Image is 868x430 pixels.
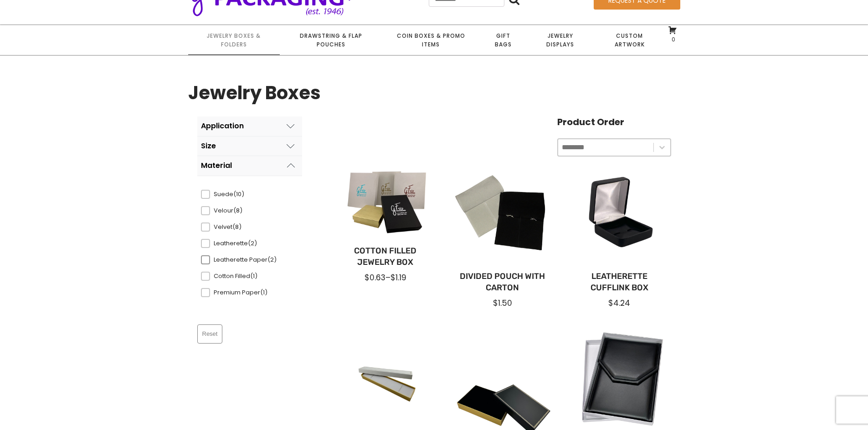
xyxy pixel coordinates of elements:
[342,272,430,283] div: –
[210,223,277,232] span: Velvet
[197,116,302,136] button: Application
[342,245,430,268] a: Cotton Filled Jewelry Box
[201,255,277,264] div: Leatherette Paper(2)
[197,156,302,176] button: Material
[232,223,241,231] span: (8)
[210,239,277,248] span: Leatherette
[250,272,257,280] span: (1)
[201,122,244,130] div: Application
[188,25,280,55] a: Jewelry Boxes & Folders
[458,298,546,309] div: $1.50
[210,255,277,264] span: Leatherette Paper
[669,35,675,43] span: 0
[382,25,479,55] a: Coin Boxes & Promo Items
[267,255,277,264] span: (2)
[188,78,321,107] h1: Jewelry Boxes
[210,206,277,215] span: Velour
[197,137,302,156] button: Size
[201,162,232,170] div: Material
[201,288,277,297] div: Premium Paper(1)
[210,288,277,297] span: Premium Paper
[480,25,527,55] a: Gift Bags
[390,272,406,283] span: $1.19
[233,206,242,215] span: (8)
[248,239,257,248] span: (2)
[210,272,277,281] span: Cotton Filled
[458,271,546,293] a: Divided Pouch with Carton
[557,116,671,127] h4: Product Order
[197,324,223,344] button: Reset
[201,272,277,281] div: Cotton Filled(1)
[365,272,385,283] span: $0.63
[280,25,382,55] a: Drawstring & Flap Pouches
[233,190,244,198] span: (10)
[654,139,670,156] button: Toggle List
[668,25,677,43] a: 0
[201,239,277,248] div: Leatherette(2)
[575,271,663,293] a: Leatherette Cufflink Box
[260,288,267,297] span: (1)
[210,190,277,199] span: Suede
[201,190,277,199] div: Suede(10)
[527,25,594,55] a: Jewelry Displays
[201,206,277,215] div: Velour(8)
[575,298,663,309] div: $4.24
[201,142,216,150] div: Size
[201,223,277,232] div: Velvet(8)
[594,25,665,55] a: Custom Artwork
